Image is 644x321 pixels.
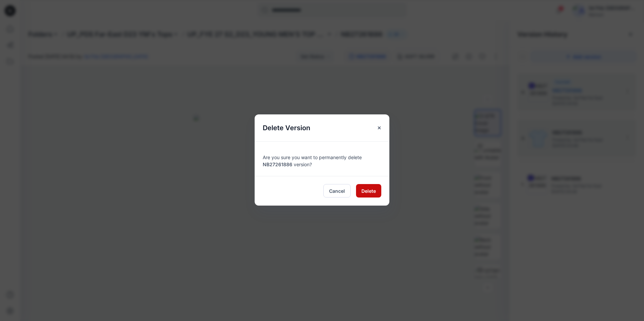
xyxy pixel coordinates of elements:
[323,184,351,198] button: Cancel
[373,122,385,134] button: Close
[263,162,292,167] span: NB27261886
[361,187,376,194] span: Delete
[329,187,345,194] span: Cancel
[356,184,381,198] button: Delete
[255,114,318,141] h5: Delete Version
[263,150,381,168] div: Are you sure you want to permanently delete version?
